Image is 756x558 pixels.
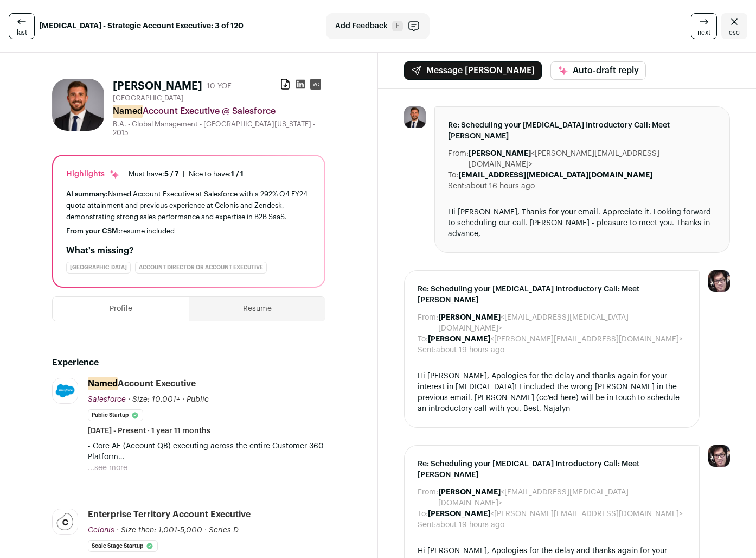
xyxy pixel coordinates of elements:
[113,94,184,103] span: [GEOGRAPHIC_DATA]
[550,61,646,80] button: Auto-draft reply
[708,445,730,467] img: 1909781-medium_jpg
[88,409,143,421] li: Public Startup
[697,28,710,37] span: next
[66,188,311,223] div: Named Account Executive at Salesforce with a 292% Q4 FY24 quota attainment and previous experienc...
[53,378,78,403] img: a15e16b4a572e6d789ff6890fffe31942b924de32350d3da2095d3676c91ed56.jpg
[189,297,325,321] button: Resume
[231,170,244,177] span: 1 / 1
[326,13,430,39] button: Add Feedback F
[404,106,426,128] img: 8e67bc14611def6b0c9932c286275e6b1c6236c0b8da52bb9872864bb0477608.jpg
[428,510,490,518] b: [PERSON_NAME]
[469,148,716,170] dd: <[PERSON_NAME][EMAIL_ADDRESS][DOMAIN_NAME]>
[428,509,683,519] dd: <[PERSON_NAME][EMAIL_ADDRESS][DOMAIN_NAME]>
[428,335,490,343] b: [PERSON_NAME]
[164,170,178,177] span: 5 / 7
[418,509,428,519] dt: To:
[129,170,178,179] div: Must have:
[9,13,35,39] a: last
[404,61,542,80] button: Message [PERSON_NAME]
[117,527,202,534] span: · Size then: 1,001-5,000
[729,28,740,37] span: esc
[52,79,104,131] img: 8e67bc14611def6b0c9932c286275e6b1c6236c0b8da52bb9872864bb0477608.jpg
[129,170,244,179] ul: |
[66,191,108,198] span: AI summary:
[66,244,311,257] h2: What's missing?
[207,81,232,92] div: 10 YOE
[17,28,27,37] span: last
[691,13,717,39] a: next
[88,426,210,436] span: [DATE] - Present · 1 year 11 months
[53,297,189,321] button: Profile
[189,170,244,179] div: Nice to have:
[88,509,251,521] div: Enterprise Territory Account Executive
[708,270,730,292] img: 1909781-medium_jpg
[448,181,466,192] dt: Sent:
[418,334,428,345] dt: To:
[448,207,716,239] div: Hi [PERSON_NAME], Thanks for your email. Appreciate it. Looking forward to scheduling our call. [...
[392,21,403,31] span: F
[66,262,131,274] div: [GEOGRAPHIC_DATA]
[436,345,504,356] dd: about 19 hours ago
[113,120,325,137] div: B.A. - Global Management - [GEOGRAPHIC_DATA][US_STATE] - 2015
[436,519,504,530] dd: about 19 hours ago
[418,487,438,509] dt: From:
[418,519,436,530] dt: Sent:
[721,13,747,39] a: Close
[466,181,535,192] dd: about 16 hours ago
[88,527,114,534] span: Celonis
[39,21,244,31] strong: [MEDICAL_DATA] - Strategic Account Executive: 3 of 120
[113,105,143,118] mark: Named
[88,441,325,462] p: - Core AE (Account QB) executing across the entire Customer 360 Platform
[438,489,501,496] b: [PERSON_NAME]
[418,459,686,480] span: Re: Scheduling your [MEDICAL_DATA] Introductory Call: Meet [PERSON_NAME]
[418,312,438,334] dt: From:
[438,314,501,321] b: [PERSON_NAME]
[204,525,207,536] span: ·
[418,284,686,306] span: Re: Scheduling your [MEDICAL_DATA] Introductory Call: Meet [PERSON_NAME]
[66,227,311,236] div: resume included
[418,371,686,414] div: Hi [PERSON_NAME], Apologies for the delay and thanks again for your interest in [MEDICAL_DATA]! I...
[66,227,120,234] span: From your CSM:
[448,148,469,170] dt: From:
[88,540,158,552] li: Scale Stage Startup
[113,105,325,118] div: Account Executive @ Salesforce
[335,21,388,31] span: Add Feedback
[88,377,118,390] mark: Named
[469,150,531,157] b: [PERSON_NAME]
[88,396,126,403] span: Salesforce
[448,120,716,142] span: Re: Scheduling your [MEDICAL_DATA] Introductory Call: Meet [PERSON_NAME]
[88,462,127,473] button: ...see more
[135,262,267,274] div: Account Director or Account Executive
[53,509,78,534] img: 4749f8c101eb6d17f98328f05ddf4aaf1a3cad7daa56f0ed27bc4fe5905a735c.jpg
[128,396,180,403] span: · Size: 10,001+
[458,172,652,179] b: [EMAIL_ADDRESS][MEDICAL_DATA][DOMAIN_NAME]
[182,394,184,405] span: ·
[448,170,458,181] dt: To:
[438,487,686,509] dd: <[EMAIL_ADDRESS][MEDICAL_DATA][DOMAIN_NAME]>
[438,312,686,334] dd: <[EMAIL_ADDRESS][MEDICAL_DATA][DOMAIN_NAME]>
[88,378,196,390] div: Account Executive
[66,169,120,180] div: Highlights
[113,79,202,94] h1: [PERSON_NAME]
[418,345,436,356] dt: Sent:
[187,396,209,403] span: Public
[52,356,325,369] h2: Experience
[428,334,683,345] dd: <[PERSON_NAME][EMAIL_ADDRESS][DOMAIN_NAME]>
[209,527,239,534] span: Series D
